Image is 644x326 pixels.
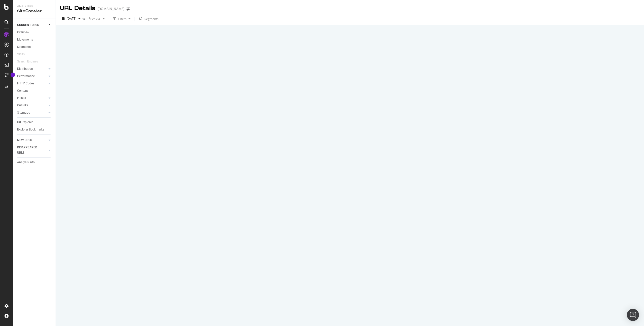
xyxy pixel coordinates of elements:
span: vs [83,16,87,21]
a: Segments [17,44,52,50]
div: arrow-right-arrow-left [127,7,130,11]
a: Performance [17,74,47,79]
div: Open Intercom Messenger [627,309,639,321]
a: Inlinks [17,95,47,101]
a: Analysis Info [17,160,52,165]
div: Inlinks [17,95,26,101]
a: Visits [17,52,30,57]
div: Url Explorer [17,120,33,125]
a: Outlinks [17,103,47,108]
button: Segments [137,15,160,23]
div: Distribution [17,66,33,72]
button: [DATE] [60,15,83,23]
a: Url Explorer [17,120,52,125]
span: 2025 Aug. 21st [67,16,76,21]
div: Filters [118,17,127,21]
div: HTTP Codes [17,81,34,86]
div: Performance [17,74,35,79]
div: NEW URLS [17,138,32,143]
a: NEW URLS [17,138,47,143]
a: Explorer Bookmarks [17,127,52,132]
div: DISAPPEARED URLS [17,145,43,155]
a: Content [17,88,52,93]
div: [DOMAIN_NAME] [98,6,125,11]
div: Segments [17,44,31,50]
div: Sitemaps [17,110,30,115]
div: Analysis Info [17,160,35,165]
a: Distribution [17,66,47,72]
a: HTTP Codes [17,81,47,86]
button: Previous [87,15,107,23]
div: Movements [17,37,33,42]
div: Explorer Bookmarks [17,127,44,132]
div: Tooltip anchor [11,73,15,77]
div: CURRENT URLS [17,22,39,28]
a: Search Engines [17,59,43,64]
a: CURRENT URLS [17,22,47,28]
div: SiteCrawler [17,8,52,14]
a: Overview [17,30,52,35]
div: Search Engines [17,59,38,64]
div: URL Details [60,4,96,13]
div: Outlinks [17,103,28,108]
span: Segments [144,17,158,21]
div: Overview [17,30,29,35]
div: Visits [17,52,25,57]
div: Analytics [17,4,52,8]
a: DISAPPEARED URLS [17,145,47,155]
div: Content [17,88,28,93]
a: Movements [17,37,52,42]
button: Filters [111,15,133,23]
a: Sitemaps [17,110,47,115]
span: Previous [87,16,101,21]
